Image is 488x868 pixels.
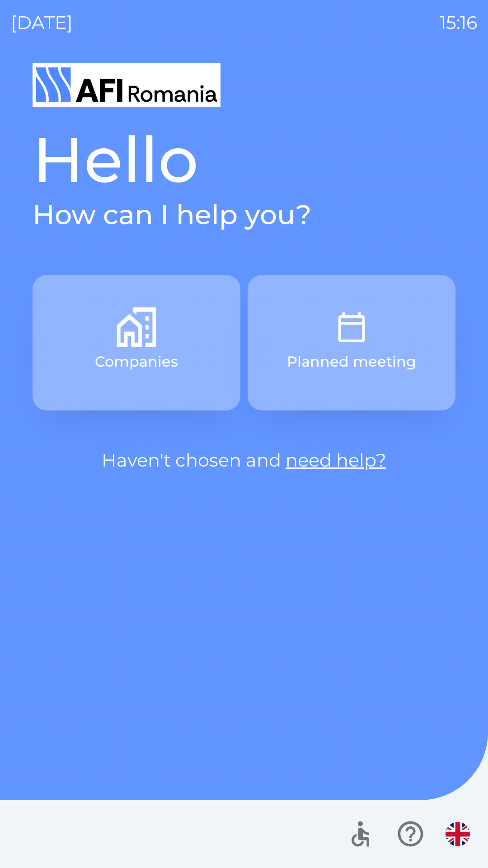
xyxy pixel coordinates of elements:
[440,9,477,36] p: 15:16
[33,198,455,231] h2: How can I help you?
[33,275,240,410] button: Companies
[446,822,470,846] img: en flag
[11,9,73,36] p: [DATE]
[248,275,455,410] button: Planned meeting
[33,63,455,107] img: Logo
[95,351,178,373] p: Companies
[287,351,416,373] p: Planned meeting
[286,449,386,471] a: need help?
[33,121,455,198] h1: Hello
[33,447,455,474] p: Haven't chosen and
[117,307,156,347] img: b9f982fa-e31d-4f99-8b4a-6499fa97f7a5.png
[332,307,371,347] img: 8d7ece35-bdbc-4bf8-82f1-eadb5a162c66.png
